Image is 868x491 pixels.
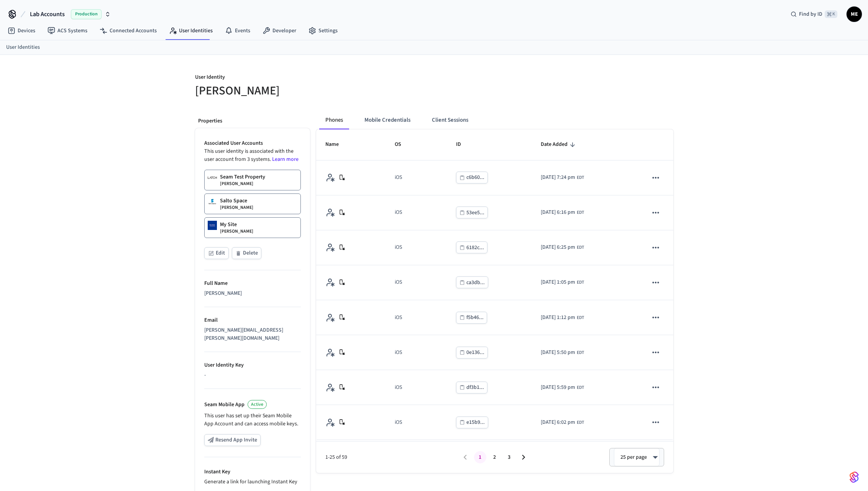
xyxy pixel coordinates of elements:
[395,174,402,182] div: iOS
[456,417,488,428] button: e15b9...
[358,111,417,129] button: Mobile Credentials
[395,208,402,217] div: iOS
[208,173,217,182] img: Latch Building Logo
[220,205,253,211] p: [PERSON_NAME]
[784,7,843,21] div: Find by ID⌘ K
[541,349,584,357] div: America/New_York
[541,278,575,286] span: [DATE] 1:05 pm
[204,468,301,476] p: Instant Key
[503,451,515,463] button: Go to page 3
[204,217,301,238] a: My Site[PERSON_NAME]
[302,24,344,38] a: Settings
[541,418,584,427] div: America/New_York
[395,314,402,322] div: iOS
[272,155,299,163] a: Learn more
[466,313,484,322] div: f5b46...
[541,243,575,251] span: [DATE] 6:25 pm
[204,401,244,409] p: Seam Mobile App
[474,451,486,463] button: page 1
[204,434,261,446] button: Resend App Invite
[208,197,217,206] img: Salto Space Logo
[456,312,487,324] button: f5b46...
[232,247,261,259] button: Delete
[456,207,488,218] button: 53ee5...
[204,139,301,147] p: Associated User Accounts
[458,451,531,463] nav: pagination navigation
[466,383,484,392] div: df3b1...
[208,221,217,230] img: Dormakaba Community Site Logo
[204,193,301,214] a: Salto Space[PERSON_NAME]
[456,347,488,359] button: 0e136...
[219,24,256,38] a: Events
[204,147,301,164] p: This user identity is associated with the user account from 3 systems.
[799,10,822,18] span: Find by ID
[577,244,584,251] span: EDT
[518,451,530,463] button: Go to next page
[204,412,301,428] p: This user has set up their Seam Mobile App Account and can access mobile keys.
[466,208,484,218] div: 53ee5...
[204,247,229,259] button: Edit
[541,174,575,182] span: [DATE] 7:24 pm
[395,418,402,427] div: iOS
[71,9,102,19] span: Production
[466,418,485,427] div: e15b9...
[94,24,163,38] a: Connected Accounts
[847,7,862,22] button: ME
[577,384,584,391] span: EDT
[395,384,402,392] div: iOS
[577,349,584,356] span: EDT
[204,316,301,324] p: Email
[325,139,349,150] span: Name
[577,209,584,216] span: EDT
[220,173,265,181] p: Seam Test Property
[541,418,575,427] span: [DATE] 6:02 pm
[541,174,584,182] div: America/New_York
[541,349,575,357] span: [DATE] 5:50 pm
[220,181,253,187] p: [PERSON_NAME]
[456,382,487,393] button: df3b1...
[2,24,41,38] a: Devices
[456,241,487,253] button: 6182c...
[541,278,584,286] div: America/New_York
[204,289,301,298] div: [PERSON_NAME]
[541,243,584,251] div: America/New_York
[204,326,301,342] div: [PERSON_NAME][EMAIL_ADDRESS][PERSON_NAME][DOMAIN_NAME]
[577,314,584,321] span: EDT
[319,111,349,129] button: Phones
[850,471,859,483] img: SeamLogoGradient.69752ec5.svg
[541,139,578,150] span: Date Added
[456,172,488,184] button: c6b60...
[30,10,65,19] span: Lab Accounts
[541,208,575,217] span: [DATE] 6:16 pm
[577,279,584,286] span: EDT
[466,243,484,253] div: 6182c...
[541,384,584,392] div: America/New_York
[195,83,430,99] h5: [PERSON_NAME]
[256,24,302,38] a: Developer
[541,208,584,217] div: America/New_York
[204,478,301,486] p: Generate a link for launching Instant Key
[577,174,584,181] span: EDT
[325,453,458,461] span: 1-25 of 59
[426,111,474,129] button: Client Sessions
[204,279,301,288] p: Full Name
[198,117,307,125] p: Properties
[541,314,584,322] div: America/New_York
[395,243,402,251] div: iOS
[395,349,402,357] div: iOS
[41,24,94,38] a: ACS Systems
[577,419,584,426] span: EDT
[541,314,575,322] span: [DATE] 1:12 pm
[6,43,40,51] a: User Identities
[204,371,301,379] div: -
[220,228,253,235] p: [PERSON_NAME]
[163,24,219,38] a: User Identities
[466,173,484,182] div: c6b60...
[541,384,575,392] span: [DATE] 5:59 pm
[466,278,485,288] div: ca3db...
[847,7,861,21] span: ME
[220,197,247,205] p: Salto Space
[204,361,301,369] p: User Identity Key
[456,139,471,150] span: ID
[489,451,501,463] button: Go to page 2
